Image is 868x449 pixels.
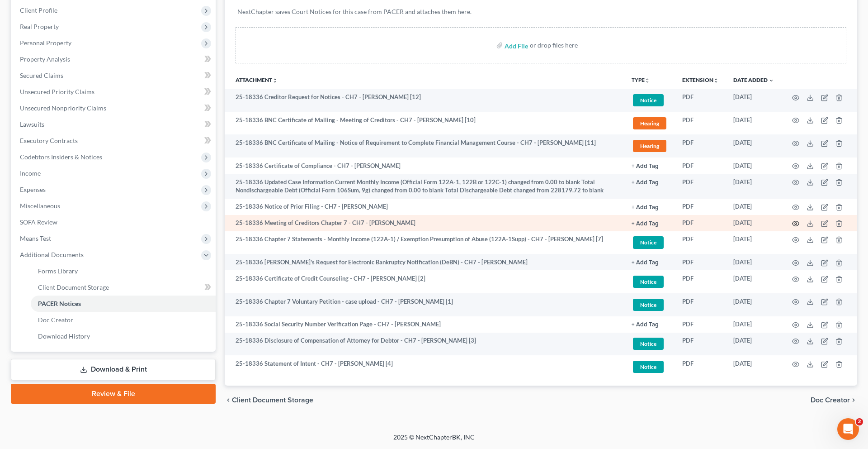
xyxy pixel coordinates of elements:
p: NextChapter saves Court Notices for this case from PACER and attaches them here. [237,7,844,16]
a: Notice [632,297,668,312]
td: PDF [675,199,726,215]
span: 2 [856,418,863,425]
button: + Add Tag [632,205,659,210]
a: Notice [632,274,668,289]
a: Secured Claims [13,67,216,84]
td: PDF [675,270,726,293]
td: 25-18336 BNC Certificate of Mailing - Meeting of Creditors - CH7 - [PERSON_NAME] [10] [225,112,624,135]
a: Notice [632,336,668,351]
span: Miscellaneous [20,202,60,210]
span: Client Profile [20,6,57,14]
td: [DATE] [726,199,781,215]
span: Forms Library [38,267,78,275]
span: SOFA Review [20,218,57,226]
a: Unsecured Priority Claims [13,84,216,100]
td: [DATE] [726,316,781,333]
td: 25-18336 Notice of Prior Filing - CH7 - [PERSON_NAME] [225,199,624,215]
a: + Add Tag [632,219,668,227]
a: Date Added expand_more [733,76,774,83]
a: SOFA Review [13,214,216,230]
td: 25-18336 [PERSON_NAME]'s Request for Electronic Bankruptcy Notification (DeBN) - CH7 - [PERSON_NAME] [225,254,624,270]
span: PACER Notices [38,300,81,307]
div: 2025 © NextChapterBK, INC [176,433,692,449]
a: Property Analysis [13,51,216,67]
td: [DATE] [726,355,781,378]
a: Lawsuits [13,116,216,133]
td: PDF [675,355,726,378]
td: 25-18336 Chapter 7 Voluntary Petition - case upload - CH7 - [PERSON_NAME] [1] [225,293,624,316]
td: 25-18336 Meeting of Creditors Chapter 7 - CH7 - [PERSON_NAME] [225,215,624,231]
span: Executory Contracts [20,137,78,144]
button: + Add Tag [632,180,659,186]
a: Download & Print [11,359,216,380]
span: Secured Claims [20,72,63,79]
span: Unsecured Priority Claims [20,88,94,96]
i: chevron_left [225,396,232,404]
a: Unsecured Nonpriority Claims [13,100,216,116]
span: Income [20,169,41,177]
button: + Add Tag [632,163,659,169]
span: Additional Documents [20,251,84,258]
td: PDF [675,134,726,158]
td: 25-18336 BNC Certificate of Mailing - Notice of Requirement to Complete Financial Management Cour... [225,134,624,158]
span: Notice [633,276,664,288]
td: [DATE] [726,112,781,135]
span: Notice [633,94,664,106]
td: [DATE] [726,158,781,174]
a: Executory Contracts [13,133,216,149]
span: Unsecured Nonpriority Claims [20,104,106,112]
span: Notice [633,361,664,373]
span: Doc Creator [38,316,73,324]
td: PDF [675,89,726,112]
a: Extensionunfold_more [682,76,719,83]
span: Doc Creator [811,396,850,404]
a: Hearing [632,139,668,153]
span: Client Document Storage [38,283,109,291]
a: + Add Tag [632,320,668,329]
td: 25-18336 Updated Case Information Current Monthly Income (Official Form 122A-1, 122B or 122C-1) c... [225,174,624,199]
button: + Add Tag [632,322,659,328]
td: [DATE] [726,231,781,254]
span: Codebtors Insiders & Notices [20,153,102,161]
td: 25-18336 Statement of Intent - CH7 - [PERSON_NAME] [4] [225,355,624,378]
i: unfold_more [272,78,278,83]
a: Attachmentunfold_more [236,76,278,83]
span: Download History [38,332,90,340]
td: 25-18336 Certificate of Credit Counseling - CH7 - [PERSON_NAME] [2] [225,270,624,293]
i: expand_more [769,78,774,83]
td: 25-18336 Chapter 7 Statements - Monthly Income (122A-1) / Exemption Presumption of Abuse (122A-1S... [225,231,624,254]
a: Review & File [11,384,216,404]
td: 25-18336 Creditor Request for Notices - CH7 - [PERSON_NAME] [12] [225,89,624,112]
span: Notice [633,338,664,350]
td: [DATE] [726,254,781,270]
a: PACER Notices [31,296,216,312]
td: 25-18336 Disclosure of Compensation of Attorney for Debtor - CH7 - [PERSON_NAME] [3] [225,333,624,356]
div: or drop files here [530,41,578,50]
td: PDF [675,215,726,231]
button: + Add Tag [632,260,659,266]
td: 25-18336 Social Security Number Verification Page - CH7 - [PERSON_NAME] [225,316,624,333]
td: 25-18336 Certificate of Compliance - CH7 - [PERSON_NAME] [225,158,624,174]
td: PDF [675,333,726,356]
td: [DATE] [726,134,781,158]
td: PDF [675,293,726,316]
iframe: Intercom live chat [837,418,859,440]
i: unfold_more [645,78,650,83]
td: PDF [675,231,726,254]
td: PDF [675,316,726,333]
td: [DATE] [726,89,781,112]
td: [DATE] [726,215,781,231]
td: [DATE] [726,174,781,199]
td: PDF [675,254,726,270]
span: Real Property [20,23,59,30]
span: Means Test [20,234,51,242]
span: Notice [633,299,664,311]
span: Expenses [20,186,46,193]
td: PDF [675,158,726,174]
button: TYPEunfold_more [632,77,650,83]
button: chevron_left Client Document Storage [225,396,313,404]
td: [DATE] [726,333,781,356]
span: Personal Property [20,39,71,47]
a: Doc Creator [31,312,216,328]
button: + Add Tag [632,221,659,227]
